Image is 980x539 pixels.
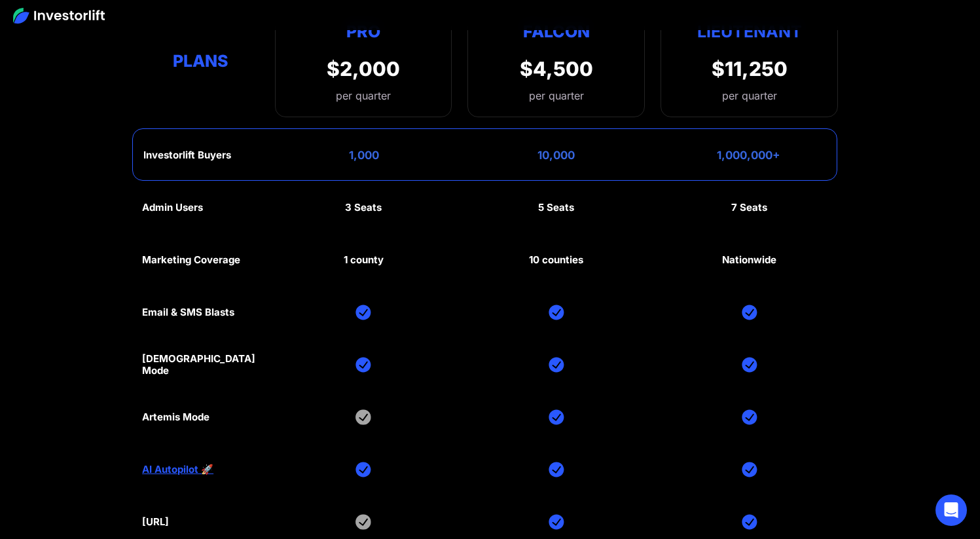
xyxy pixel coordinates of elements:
[142,411,209,423] div: Artemis Mode
[717,149,780,162] div: 1,000,000+
[529,254,583,266] div: 10 counties
[327,57,400,81] div: $2,000
[712,57,788,81] div: $11,250
[935,494,967,526] div: Open Intercom Messenger
[529,88,584,103] div: per quarter
[142,464,213,475] a: AI Autopilot 🚀
[142,254,240,266] div: Marketing Coverage
[142,307,234,318] div: Email & SMS Blasts
[143,149,231,161] div: Investorlift Buyers
[345,202,382,214] div: 3 Seats
[697,22,802,41] strong: Lieutenant
[142,48,259,74] div: Plans
[722,254,776,266] div: Nationwide
[344,254,384,266] div: 1 county
[142,202,203,214] div: Admin Users
[349,149,379,162] div: 1,000
[142,516,169,528] div: [URL]
[731,202,767,214] div: 7 Seats
[142,353,259,377] div: [DEMOGRAPHIC_DATA] Mode
[327,18,400,44] div: Pro
[722,88,777,103] div: per quarter
[537,149,575,162] div: 10,000
[520,57,593,81] div: $4,500
[538,202,574,214] div: 5 Seats
[327,88,400,103] div: per quarter
[523,18,590,44] div: Falcon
